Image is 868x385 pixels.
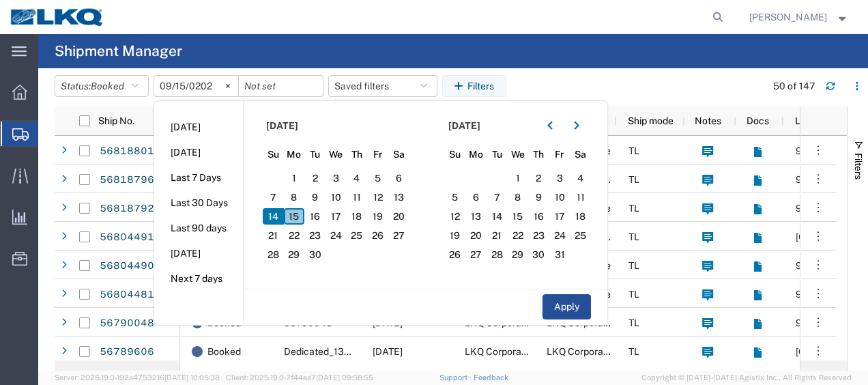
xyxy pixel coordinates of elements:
[99,255,155,277] a: 56804490
[347,189,368,205] span: 11
[549,227,570,244] span: 24
[628,346,639,357] span: TL
[154,216,243,241] li: Last 90 days
[549,246,570,263] span: 31
[239,76,323,96] input: Not set
[853,153,864,180] span: Filters
[263,246,284,263] span: 28
[10,7,105,27] img: logo
[445,189,466,205] span: 5
[445,147,466,162] span: Su
[445,208,466,225] span: 12
[487,189,508,205] span: 7
[528,170,549,186] span: 2
[154,115,243,140] li: [DATE]
[448,119,480,133] span: [DATE]
[373,346,403,357] span: 10/16/2025
[284,246,305,263] span: 29
[284,227,305,244] span: 22
[266,119,298,133] span: [DATE]
[304,170,325,186] span: 2
[99,284,155,306] a: 56804481
[367,147,388,162] span: Fr
[628,174,639,185] span: TL
[325,208,347,225] span: 17
[347,147,368,162] span: Th
[154,140,243,165] li: [DATE]
[528,147,549,162] span: Th
[99,141,155,162] a: 56818801
[367,208,388,225] span: 19
[91,81,124,91] span: Booked
[263,147,284,162] span: Su
[263,227,284,244] span: 21
[226,373,373,382] span: Client: 2025.19.0-7f44ea7
[154,165,243,190] li: Last 7 Days
[388,189,409,205] span: 13
[284,208,305,225] span: 15
[507,147,528,162] span: We
[465,208,487,225] span: 13
[570,227,591,244] span: 25
[570,147,591,162] span: Sa
[347,170,368,186] span: 4
[549,170,570,186] span: 3
[284,147,305,162] span: Mo
[465,346,538,357] span: LKQ Corporation
[465,147,487,162] span: Mo
[465,189,487,205] span: 6
[445,246,466,263] span: 26
[445,227,466,244] span: 19
[55,373,220,382] span: Server: 2025.19.0-192a4753216
[528,227,549,244] span: 23
[749,10,827,25] span: Robert Benette
[628,231,639,242] span: TL
[284,189,305,205] span: 8
[547,346,620,357] span: LKQ Corporation
[325,170,347,186] span: 3
[99,313,155,334] a: 56790048
[749,9,850,25] button: [PERSON_NAME]
[304,246,325,263] span: 30
[388,227,409,244] span: 27
[263,208,284,225] span: 14
[304,189,325,205] span: 9
[99,341,155,363] a: 56789606
[98,115,134,126] span: Ship No.
[549,208,570,225] span: 17
[528,246,549,263] span: 30
[570,189,591,205] span: 11
[304,147,325,162] span: Tu
[367,227,388,244] span: 26
[284,170,305,186] span: 1
[388,208,409,225] span: 20
[284,346,430,357] span: Dedicated_1312_1635_Eng Trans
[549,147,570,162] span: Fr
[304,208,325,225] span: 16
[55,34,182,68] h4: Shipment Manager
[487,246,508,263] span: 28
[507,227,528,244] span: 22
[325,189,347,205] span: 10
[442,75,506,97] button: Filters
[507,170,528,186] span: 1
[465,227,487,244] span: 20
[628,115,674,126] span: Ship mode
[367,170,388,186] span: 5
[325,227,347,244] span: 24
[388,170,409,186] span: 6
[507,189,528,205] span: 8
[164,373,220,382] span: [DATE] 10:05:38
[263,189,284,205] span: 7
[55,75,149,97] button: Status:Booked
[487,147,508,162] span: Tu
[628,145,639,156] span: TL
[795,115,833,126] span: Location
[154,76,238,96] input: Not set
[347,208,368,225] span: 18
[367,189,388,205] span: 12
[570,170,591,186] span: 4
[474,373,508,382] a: Feedback
[487,227,508,244] span: 21
[328,75,437,97] button: Saved filters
